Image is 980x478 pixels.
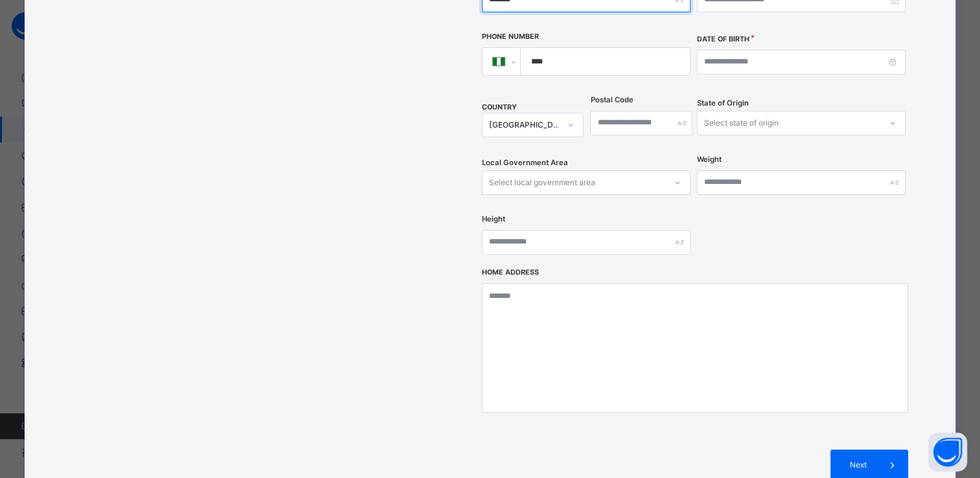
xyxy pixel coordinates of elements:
label: Home Address [482,267,539,278]
label: Postal Code [590,95,633,106]
button: Open asap [928,433,967,472]
span: Next [840,459,877,471]
span: State of Origin [697,98,749,109]
div: Select state of origin [704,111,779,135]
label: Date of Birth [697,34,749,45]
label: Phone Number [482,32,539,42]
div: [GEOGRAPHIC_DATA] [489,119,560,131]
label: Weight [697,154,722,165]
span: Local Government Area [482,157,568,168]
div: Select local government area [489,170,595,195]
span: COUNTRY [482,103,517,111]
label: Height [482,214,505,225]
